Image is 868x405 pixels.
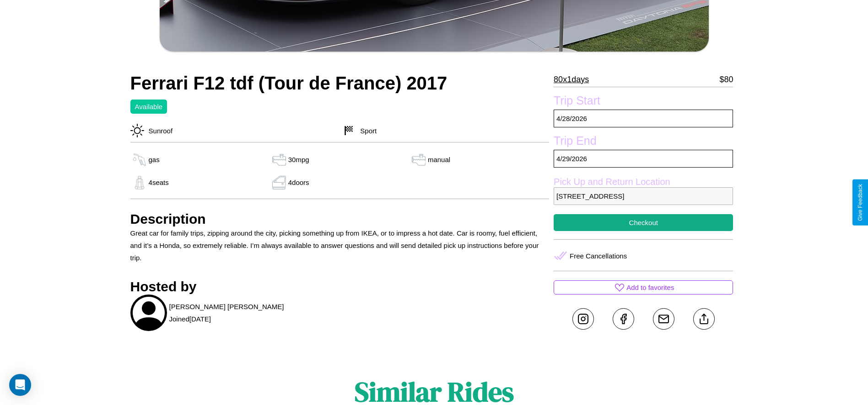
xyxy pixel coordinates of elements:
[719,72,733,87] p: $ 80
[130,279,550,295] h3: Hosted by
[270,153,288,167] img: gas
[270,176,288,189] img: gas
[570,250,627,262] p: Free Cancellations
[288,153,309,166] p: 30 mpg
[626,281,674,294] p: Add to favorites
[149,176,169,189] p: 4 seats
[554,94,733,110] label: Trip Start
[130,153,149,167] img: gas
[130,211,550,227] h3: Description
[130,176,149,189] img: gas
[130,227,550,264] p: Great car for family trips, zipping around the city, picking something up from IKEA, or to impres...
[169,313,211,325] p: Joined [DATE]
[410,153,428,167] img: gas
[144,125,173,137] p: Sunroof
[130,73,550,94] h2: Ferrari F12 tdf (Tour de France) 2017
[554,72,589,87] p: 80 x 1 days
[554,177,733,187] label: Pick Up and Return Location
[554,134,733,150] label: Trip End
[857,184,863,221] div: Give Feedback
[288,176,309,189] p: 4 doors
[554,280,733,295] button: Add to favorites
[554,150,733,168] p: 4 / 29 / 2026
[554,187,733,205] p: [STREET_ADDRESS]
[169,300,284,313] p: [PERSON_NAME] [PERSON_NAME]
[135,100,163,113] p: Available
[554,110,733,127] p: 4 / 28 / 2026
[149,153,160,166] p: gas
[9,374,31,396] div: Open Intercom Messenger
[428,153,450,166] p: manual
[356,125,377,137] p: Sport
[554,214,733,231] button: Checkout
